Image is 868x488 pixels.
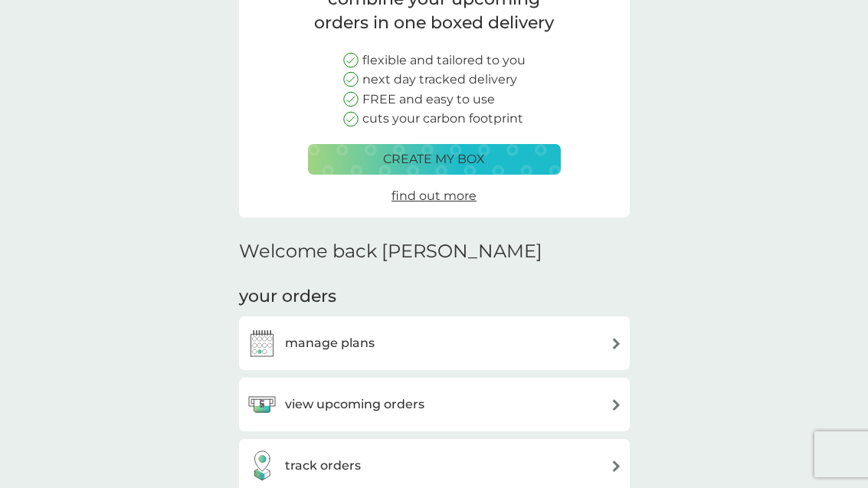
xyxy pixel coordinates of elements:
a: find out more [391,186,477,206]
h3: track orders [285,456,361,476]
p: flexible and tailored to you [362,51,526,70]
img: arrow right [611,460,622,472]
button: create my box [308,144,561,175]
span: find out more [391,188,477,203]
p: create my box [383,149,485,169]
h2: Welcome back [PERSON_NAME] [239,241,542,263]
img: arrow right [611,338,622,349]
p: FREE and easy to use [362,90,495,110]
h3: view upcoming orders [285,395,424,414]
p: cuts your carbon footprint [362,109,523,129]
p: next day tracked delivery [362,70,517,90]
h3: manage plans [285,333,375,353]
img: arrow right [611,399,622,411]
h3: your orders [239,285,336,309]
